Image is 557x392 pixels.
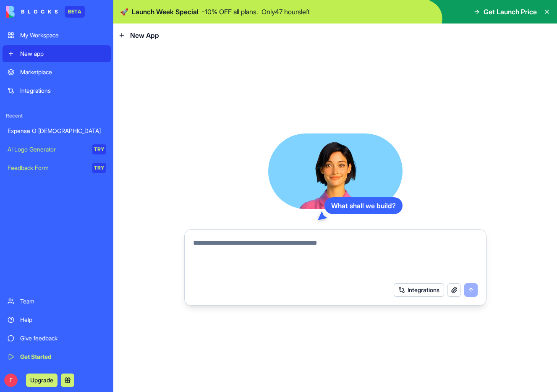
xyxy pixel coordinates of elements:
div: Integrations [20,86,106,95]
span: Get Launch Price [484,7,537,17]
button: Integrations [394,283,444,297]
a: Help [3,311,111,328]
div: TRY [92,144,106,154]
span: 🚀 [120,7,128,17]
a: Expense O [DEMOGRAPHIC_DATA] [3,123,111,139]
div: Help [20,316,106,324]
div: My Workspace [20,31,106,39]
a: AI Logo GeneratorTRY [3,141,111,158]
div: TRY [92,163,106,173]
span: New App [130,30,159,40]
a: Team [3,293,111,310]
a: Give feedback [3,330,111,347]
a: Get Started [3,348,111,365]
div: Expense O [DEMOGRAPHIC_DATA] [8,127,106,135]
span: Launch Week Special [132,7,199,17]
span: F [4,374,18,387]
p: Only 47 hours left [262,7,310,17]
a: New app [3,45,111,62]
span: Recent [3,112,111,119]
p: - 10 % OFF all plans. [202,7,258,17]
div: What shall we build? [324,197,403,214]
div: Give feedback [20,334,106,342]
div: Marketplace [20,68,106,76]
a: Marketplace [3,64,111,81]
div: Team [20,297,106,306]
div: Feedback Form [8,164,86,172]
div: BETA [65,6,85,18]
div: AI Logo Generator [8,145,86,154]
a: Upgrade [26,376,58,384]
div: New app [20,50,106,58]
img: logo [6,6,58,18]
button: Upgrade [26,374,58,387]
a: BETA [6,6,85,18]
a: Integrations [3,82,111,99]
a: My Workspace [3,27,111,44]
div: Get Started [20,353,106,361]
a: Feedback FormTRY [3,159,111,176]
